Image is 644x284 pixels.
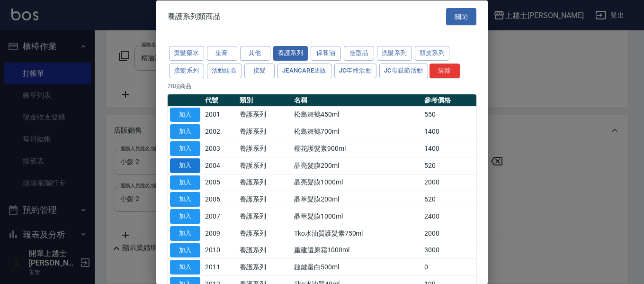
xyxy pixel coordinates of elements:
[170,158,200,173] button: 加入
[446,8,476,25] button: 關閉
[344,46,374,61] button: 造型品
[292,258,422,275] td: 鏈鍵蛋白500ml
[334,63,376,78] button: JC年終活動
[422,242,476,259] td: 3000
[311,46,341,61] button: 保養油
[203,225,237,242] td: 2009
[207,46,237,61] button: 染膏
[292,123,422,140] td: 松島舞鶴700ml
[170,141,200,156] button: 加入
[422,258,476,275] td: 0
[237,242,292,259] td: 養護系列
[203,106,237,123] td: 2001
[168,11,221,21] span: 養護系列類商品
[277,63,331,78] button: JeanCare店販
[170,124,200,139] button: 加入
[237,140,292,157] td: 養護系列
[379,63,428,78] button: JC母親節活動
[203,258,237,275] td: 2011
[292,208,422,225] td: 晶萃髮膜1000ml
[237,123,292,140] td: 養護系列
[422,191,476,208] td: 620
[237,258,292,275] td: 養護系列
[422,140,476,157] td: 1400
[169,46,204,61] button: 燙髮藥水
[170,192,200,207] button: 加入
[292,157,422,174] td: 晶亮髮膜200ml
[244,63,275,78] button: 接髮
[168,82,476,90] p: 28 項商品
[422,94,476,106] th: 參考價格
[429,63,460,78] button: 清除
[292,140,422,157] td: 櫻花護髮素900ml
[292,242,422,259] td: 重建還原霜1000ml
[422,225,476,242] td: 2000
[237,106,292,123] td: 養護系列
[377,46,412,61] button: 洗髮系列
[170,209,200,224] button: 加入
[203,208,237,225] td: 2007
[240,46,270,61] button: 其他
[203,174,237,191] td: 2005
[203,242,237,259] td: 2010
[422,174,476,191] td: 2000
[170,107,200,122] button: 加入
[237,225,292,242] td: 養護系列
[169,63,204,78] button: 接髮系列
[415,46,450,61] button: 頭皮系列
[422,106,476,123] td: 550
[273,46,308,61] button: 養護系列
[292,174,422,191] td: 晶亮髮膜1000ml
[170,226,200,240] button: 加入
[237,208,292,225] td: 養護系列
[422,208,476,225] td: 2400
[203,191,237,208] td: 2006
[292,94,422,106] th: 名稱
[203,94,237,106] th: 代號
[292,191,422,208] td: 晶萃髮膜200ml
[203,123,237,140] td: 2002
[170,260,200,275] button: 加入
[170,175,200,190] button: 加入
[207,63,242,78] button: 活動組合
[237,94,292,106] th: 類別
[237,157,292,174] td: 養護系列
[292,106,422,123] td: 松島舞鶴450ml
[292,225,422,242] td: Tko水油質護髮素750ml
[237,174,292,191] td: 養護系列
[203,140,237,157] td: 2003
[203,157,237,174] td: 2004
[237,191,292,208] td: 養護系列
[422,123,476,140] td: 1400
[170,243,200,257] button: 加入
[422,157,476,174] td: 520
